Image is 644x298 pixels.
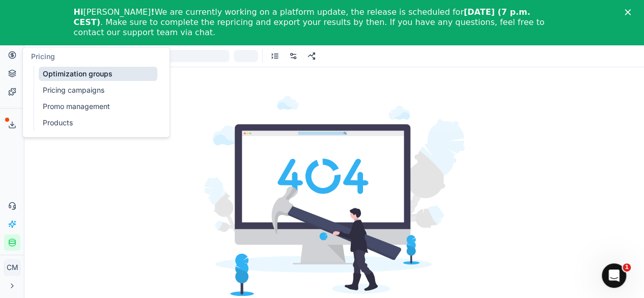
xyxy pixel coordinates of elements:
[625,9,635,15] div: Close
[4,259,20,276] button: CM
[31,52,55,61] span: Pricing
[74,7,83,17] b: Hi
[74,7,530,27] b: [DATE] (7 p.m. CEST)
[5,260,20,275] span: CM
[74,7,554,38] div: [PERSON_NAME] We are currently working on a platform update, the release is scheduled for . Make ...
[623,263,631,272] span: 1
[39,67,157,81] a: Optimization groups
[204,96,465,296] img: Empty
[39,99,157,114] a: Promo management
[39,116,157,130] a: Products
[602,263,626,288] iframe: Intercom live chat
[39,83,157,97] a: Pricing campaigns
[151,7,154,17] b: !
